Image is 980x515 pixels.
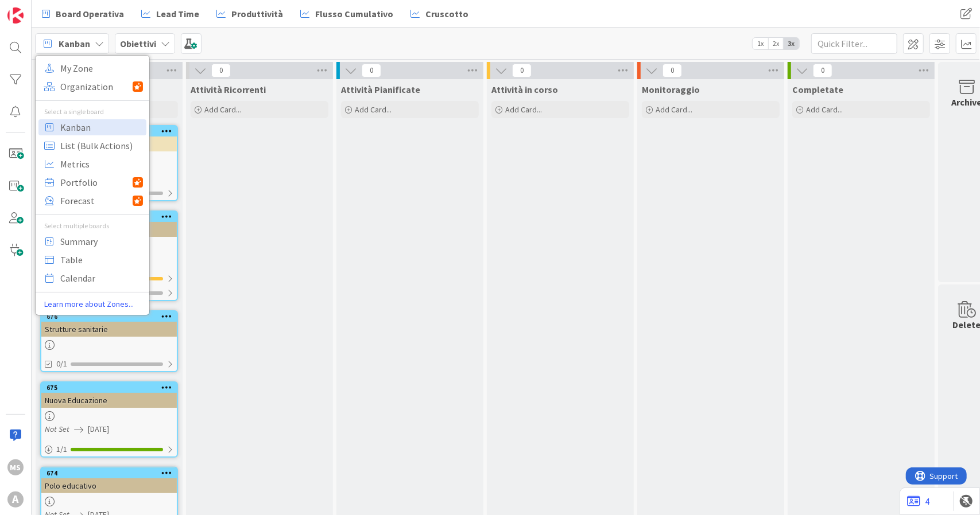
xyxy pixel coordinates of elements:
[663,64,682,77] span: 0
[753,38,768,49] span: 1x
[7,459,24,475] div: MS
[36,107,149,117] div: Select a single board
[35,3,131,24] a: Board Operativa
[293,3,400,24] a: Flusso Cumulativo
[7,7,24,24] img: Visit kanbanzone.com
[60,192,133,209] span: Forecast
[40,381,178,458] a: 675Nuova EducazioneNot Set[DATE]1/1
[642,84,700,95] span: Monitoraggio
[341,84,420,95] span: Attività Pianificate
[45,424,69,434] i: Not Set
[355,104,392,115] span: Add Card...
[47,469,177,477] div: 674
[120,38,156,49] b: Obiettivi
[60,60,143,77] span: My Zone
[41,442,177,457] div: 1/1
[41,393,177,408] div: Nuova Educazione
[191,84,266,95] span: Attività Ricorrenti
[38,270,146,286] a: Calendar
[38,119,146,135] a: Kanban
[491,84,558,95] span: Attività in corso
[40,310,178,372] a: 676Strutture sanitarie0/1
[60,233,143,250] span: Summary
[60,119,143,136] span: Kanban
[792,84,843,95] span: Completate
[813,64,832,77] span: 0
[7,491,24,508] div: A
[38,79,146,95] a: Organization
[362,64,381,77] span: 0
[768,38,784,49] span: 2x
[134,3,206,24] a: Lead Time
[784,38,799,49] span: 3x
[38,252,146,268] a: Table
[38,233,146,249] a: Summary
[41,468,177,478] div: 674
[38,60,146,76] a: My Zone
[60,174,133,191] span: Portfolio
[811,33,897,54] input: Quick Filter...
[60,155,143,173] span: Metrics
[60,137,143,154] span: List (Bulk Actions)
[41,383,177,408] div: 675Nuova Educazione
[512,64,532,77] span: 0
[47,384,177,392] div: 675
[38,138,146,154] a: List (Bulk Actions)
[41,383,177,393] div: 675
[41,311,177,337] div: 676Strutture sanitarie
[315,7,393,21] span: Flusso Cumulativo
[56,7,124,21] span: Board Operativa
[56,443,67,455] span: 1 / 1
[211,64,231,77] span: 0
[24,2,52,15] span: Support
[41,478,177,493] div: Polo educativo
[36,298,149,310] a: Learn more about Zones...
[156,7,199,21] span: Lead Time
[36,221,149,231] div: Select multiple boards
[41,322,177,337] div: Strutture sanitarie
[425,7,468,21] span: Cruscotto
[60,251,143,268] span: Table
[59,37,90,50] span: Kanban
[204,104,241,115] span: Add Card...
[656,104,692,115] span: Add Card...
[210,3,290,24] a: Produttività
[806,104,843,115] span: Add Card...
[88,423,109,435] span: [DATE]
[907,494,929,508] a: 4
[60,270,143,287] span: Calendar
[41,311,177,322] div: 676
[47,313,177,321] div: 676
[38,174,146,190] a: Portfolio
[38,156,146,172] a: Metrics
[41,468,177,493] div: 674Polo educativo
[404,3,475,24] a: Cruscotto
[505,104,542,115] span: Add Card...
[38,193,146,209] a: Forecast
[231,7,283,21] span: Produttività
[60,78,133,95] span: Organization
[56,358,67,370] span: 0/1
